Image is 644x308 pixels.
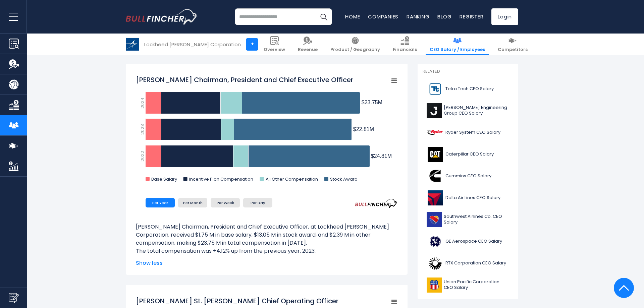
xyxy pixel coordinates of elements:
[437,13,451,20] a: Blog
[260,34,289,55] a: Overview
[353,126,374,132] tspan: $22.81M
[407,13,429,20] a: Ranking
[178,198,207,207] li: Per Month
[298,47,318,53] span: Revenue
[445,239,502,244] span: GE Aerospace CEO Salary
[445,260,506,266] span: RTX Corporation CEO Salary
[444,279,509,291] span: Union Pacific Corporation CEO Salary
[423,167,513,185] a: Cummins CEO Salary
[326,34,384,55] a: Product / Geography
[368,13,398,20] a: Companies
[445,173,491,179] span: Cummins CEO Salary
[445,151,494,157] span: Caterpillar CEO Salary
[136,247,397,255] p: The total compensation was +4.12% up from the previous year, 2023.
[427,103,442,118] img: J logo
[498,47,528,53] span: Competitors
[494,34,532,55] a: Competitors
[144,41,241,48] div: Lockheed [PERSON_NAME] Corporation
[126,9,198,24] img: bullfincher logo
[423,254,513,272] a: RTX Corporation CEO Salary
[423,69,513,74] p: Related
[491,8,518,25] a: Login
[423,80,513,98] a: Tetra Tech CEO Salary
[243,198,272,207] li: Per Day
[151,176,177,182] text: Base Salary
[294,34,322,55] a: Revenue
[136,296,338,306] tspan: [PERSON_NAME] St. [PERSON_NAME] Chief Operating Officer
[444,214,509,225] span: Southwest Airlines Co. CEO Salary
[423,145,513,164] a: Caterpillar CEO Salary
[427,169,443,184] img: CMI logo
[423,123,513,142] a: Ryder System CEO Salary
[423,102,513,120] a: [PERSON_NAME] Engineering Group CEO Salary
[315,8,332,25] button: Search
[427,147,443,162] img: CAT logo
[427,190,443,205] img: DAL logo
[126,38,139,51] img: LMT logo
[426,34,489,55] a: CEO Salary / Employees
[445,130,500,135] span: Ryder System CEO Salary
[430,47,485,53] span: CEO Salary / Employees
[136,223,397,247] p: [PERSON_NAME] Chairman, President and Chief Executive Officer, at Lockheed [PERSON_NAME] Corporat...
[460,13,483,20] a: Register
[211,198,240,207] li: Per Week
[136,72,397,189] svg: James D. Taiclet Chairman, President and Chief Executive Officer
[393,47,417,53] span: Financials
[427,278,442,293] img: UNP logo
[423,189,513,207] a: Delta Air Lines CEO Salary
[444,105,509,116] span: [PERSON_NAME] Engineering Group CEO Salary
[423,210,513,229] a: Southwest Airlines Co. CEO Salary
[362,100,382,105] tspan: $23.75M
[136,75,353,84] tspan: [PERSON_NAME] Chairman, President and Chief Executive Officer
[146,198,175,207] li: Per Year
[345,13,360,20] a: Home
[330,47,380,53] span: Product / Geography
[139,151,146,162] text: 2022
[139,97,146,108] text: 2024
[264,47,285,53] span: Overview
[330,176,358,182] text: Stock Award
[189,176,253,182] text: Incentive Plan Compensation
[126,9,198,24] a: Go to homepage
[427,212,442,227] img: LUV logo
[266,176,318,182] text: All Other Compensation
[139,124,146,135] text: 2023
[427,256,443,271] img: RTX logo
[445,195,500,201] span: Delta Air Lines CEO Salary
[389,34,421,55] a: Financials
[427,81,443,97] img: TTEK logo
[423,276,513,294] a: Union Pacific Corporation CEO Salary
[427,234,443,249] img: GE logo
[423,232,513,251] a: GE Aerospace CEO Salary
[427,125,443,140] img: R logo
[445,86,494,92] span: Tetra Tech CEO Salary
[371,153,392,159] tspan: $24.81M
[136,259,397,267] span: Show less
[246,38,258,51] a: +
